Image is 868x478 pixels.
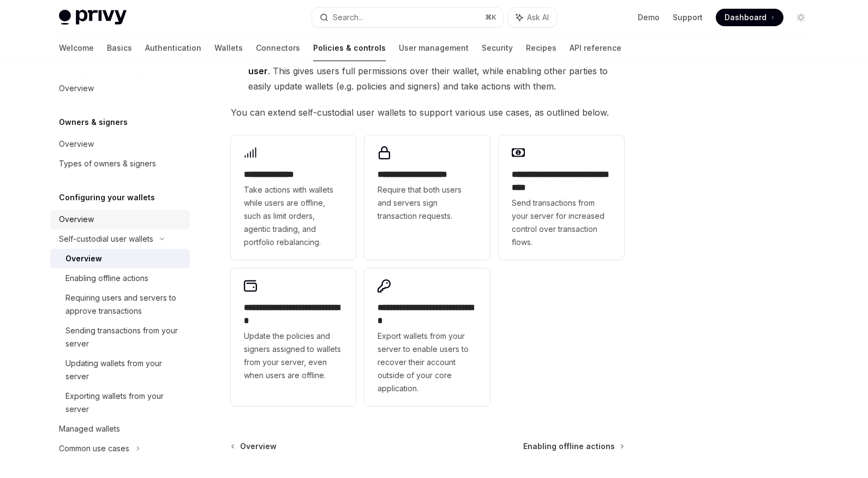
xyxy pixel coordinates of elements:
[59,10,127,25] img: light logo
[716,9,783,26] a: Dashboard
[59,82,94,95] div: Overview
[50,288,190,321] a: Requiring users and servers to approve transactions
[65,357,183,383] div: Updating wallets from your server
[65,291,183,318] div: Requiring users and servers to approve transactions
[65,252,102,265] div: Overview
[50,386,190,419] a: Exporting wallets from your server
[50,354,190,386] a: Updating wallets from your server
[65,272,148,285] div: Enabling offline actions
[333,11,363,24] div: Search...
[50,134,190,154] a: Overview
[527,12,549,23] span: Ask AI
[59,422,120,435] div: Managed wallets
[231,135,356,260] a: **** **** *****Take actions with wallets while users are offline, such as limit orders, agentic t...
[244,183,343,249] span: Take actions with wallets while users are offline, such as limit orders, agentic trading, and por...
[792,9,810,26] button: Toggle dark mode
[59,442,129,455] div: Common use cases
[231,48,624,94] li: . This gives users full permissions over their wallet, while enabling other parties to easily upd...
[240,441,277,452] span: Overview
[313,35,386,61] a: Policies & controls
[312,8,503,27] button: Search...⌘K
[50,419,190,439] a: Managed wallets
[145,35,201,61] a: Authentication
[50,268,190,288] a: Enabling offline actions
[256,35,300,61] a: Connectors
[378,330,477,395] span: Export wallets from your server to enable users to recover their account outside of your core app...
[232,441,277,452] a: Overview
[50,210,190,229] a: Overview
[214,35,243,61] a: Wallets
[59,116,128,129] h5: Owners & signers
[508,8,556,27] button: Ask AI
[59,213,94,226] div: Overview
[570,35,621,61] a: API reference
[482,35,513,61] a: Security
[523,441,615,452] span: Enabling offline actions
[50,321,190,354] a: Sending transactions from your server
[59,138,94,151] div: Overview
[485,13,496,22] span: ⌘ K
[50,249,190,268] a: Overview
[65,390,183,416] div: Exporting wallets from your server
[526,35,556,61] a: Recipes
[523,441,623,452] a: Enabling offline actions
[378,183,477,223] span: Require that both users and servers sign transaction requests.
[107,35,132,61] a: Basics
[244,330,343,382] span: Update the policies and signers assigned to wallets from your server, even when users are offline.
[59,157,156,170] div: Types of owners & signers
[512,196,611,249] span: Send transactions from your server for increased control over transaction flows.
[725,12,767,23] span: Dashboard
[638,12,660,23] a: Demo
[673,12,703,23] a: Support
[50,79,190,98] a: Overview
[231,105,624,120] span: You can extend self-custodial user wallets to support various use cases, as outlined below.
[59,35,94,61] a: Welcome
[399,35,469,61] a: User management
[65,324,183,350] div: Sending transactions from your server
[59,191,155,204] h5: Configuring your wallets
[59,232,153,246] div: Self-custodial user wallets
[50,154,190,174] a: Types of owners & signers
